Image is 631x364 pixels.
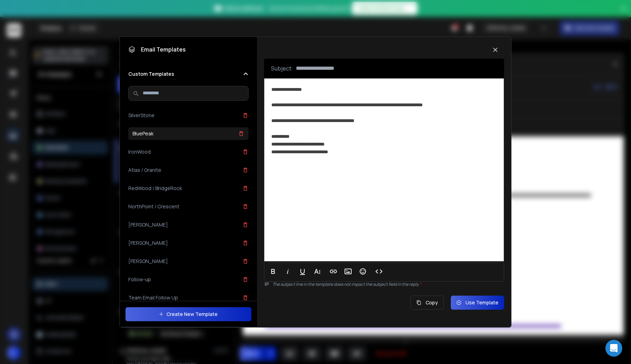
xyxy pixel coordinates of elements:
button: More Text [311,264,324,278]
button: Copy [411,296,444,310]
p: The subject line in the template does not impact the subject field in the [272,282,504,287]
button: Create New Template [125,307,251,321]
button: Insert Link (⌘K) [327,264,340,278]
button: Bold (⌘B) [266,264,280,278]
p: Subject: [271,64,293,73]
button: Emoticons [356,264,369,278]
div: Open Intercom Messenger [605,340,622,357]
button: Insert Image (⌘P) [341,264,355,278]
button: Code View [372,264,386,278]
span: reply. [409,281,422,287]
button: Underline (⌘U) [296,264,309,278]
button: Use Template [451,296,504,310]
button: Italic (⌘I) [281,264,294,278]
